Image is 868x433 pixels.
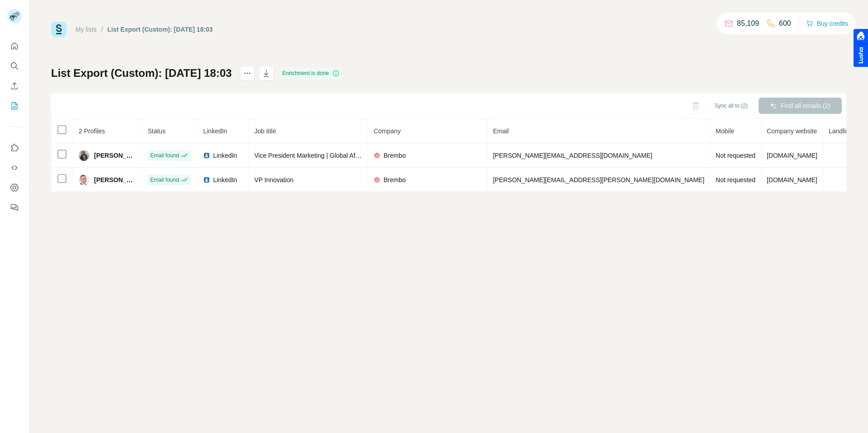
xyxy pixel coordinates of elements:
button: Dashboard [7,179,22,196]
button: Search [7,58,22,74]
span: Mobile [716,127,734,135]
img: Surfe Logo [51,22,66,37]
span: LinkedIn [203,127,227,135]
span: [PERSON_NAME] [94,151,136,160]
span: [PERSON_NAME][EMAIL_ADDRESS][PERSON_NAME][DOMAIN_NAME] [493,176,704,184]
button: My lists [7,98,22,114]
span: Job title [254,127,276,135]
span: Status [147,127,165,135]
img: LinkedIn logo [203,176,210,184]
div: List Export (Custom): [DATE] 18:03 [108,25,213,34]
button: actions [240,66,255,80]
img: LinkedIn logo [203,152,210,159]
span: 2 Profiles [79,127,105,135]
span: Sync all to (2) [715,102,748,110]
img: company-logo [373,152,381,159]
span: Landline [829,127,853,135]
span: [PERSON_NAME][EMAIL_ADDRESS][DOMAIN_NAME] [493,152,652,159]
span: Company [373,127,401,135]
button: Use Surfe on LinkedIn [7,140,22,156]
button: Quick start [7,38,22,54]
p: 600 [779,18,791,29]
button: Use Surfe API [7,160,22,176]
span: Brembo [383,175,406,184]
a: My lists [75,26,97,33]
button: Buy credits [806,17,848,30]
p: 85,109 [737,18,759,29]
span: Email [493,127,509,135]
img: company-logo [373,176,381,184]
button: Feedback [7,199,22,216]
span: [DOMAIN_NAME] [767,176,817,184]
span: Vice President Marketing | Global Aftermarket [254,152,382,159]
h1: List Export (Custom): [DATE] 18:03 [51,66,232,80]
span: Company website [767,127,817,135]
span: VP Innovation [254,176,293,184]
button: Sync all to (2) [708,99,754,113]
span: Brembo [383,151,406,160]
span: Email found [150,151,179,160]
span: LinkedIn [213,151,237,160]
span: [DOMAIN_NAME] [767,152,817,159]
li: / [101,25,103,34]
span: Not requested [716,152,755,159]
span: [PERSON_NAME] [94,175,136,184]
div: Enrichment is done [280,68,343,79]
button: Enrich CSV [7,78,22,94]
span: Not requested [716,176,755,184]
img: Avatar [79,174,90,185]
span: Email found [150,176,179,184]
span: LinkedIn [213,175,237,184]
img: Avatar [79,150,90,161]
